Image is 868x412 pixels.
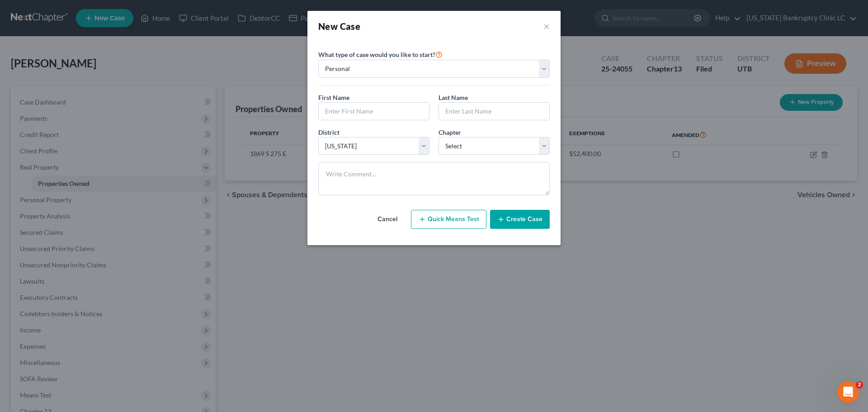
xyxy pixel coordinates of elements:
strong: New Case [318,21,360,32]
input: Enter Last Name [439,103,549,120]
button: Quick Means Test [411,210,486,229]
span: 2 [856,381,863,388]
input: Enter First Name [319,103,429,120]
button: × [543,20,550,33]
span: First Name [318,94,349,101]
iframe: Intercom live chat [837,381,859,403]
button: Cancel [368,210,407,228]
label: What type of case would you like to start? [318,49,443,60]
span: Chapter [439,128,461,136]
span: District [318,128,340,136]
button: Create Case [490,210,550,229]
span: Last Name [439,94,468,101]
